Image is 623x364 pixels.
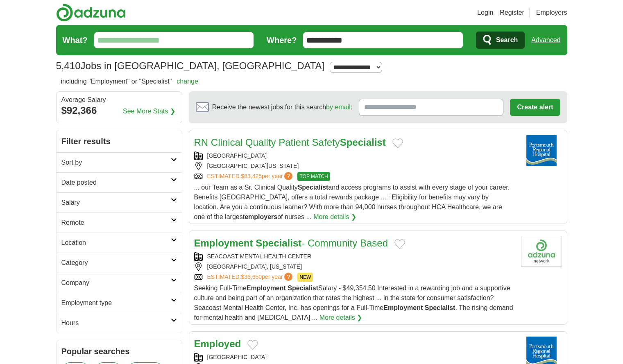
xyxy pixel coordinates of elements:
[510,99,560,116] button: Create alert
[256,237,301,249] strong: Specialist
[177,78,198,85] a: change
[57,192,182,213] a: Salary
[61,278,171,288] h2: Company
[56,3,126,22] img: Adzuna logo
[247,285,286,292] strong: Employment
[425,304,455,311] strong: Specialist
[56,60,325,71] h1: Jobs in [GEOGRAPHIC_DATA], [GEOGRAPHIC_DATA]
[207,273,295,282] a: ESTIMATED:$36,650per year?
[61,178,171,188] h2: Date posted
[531,32,560,48] a: Advanced
[241,173,262,179] span: $83,425
[56,59,81,73] span: 5,410
[57,293,182,313] a: Employment type
[313,212,356,222] a: More details ❯
[326,104,351,111] a: by email
[521,135,562,166] img: Portsmouth Regional Hospital logo
[207,354,267,360] a: [GEOGRAPHIC_DATA]
[521,236,562,267] img: Company logo
[57,213,182,233] a: Remote
[57,130,182,152] h2: Filter results
[57,253,182,273] a: Category
[61,238,171,248] h2: Location
[194,252,514,261] div: SEACOAST MENTAL HEALTH CENTER
[245,213,277,220] strong: employers
[61,97,177,103] div: Average Salary
[57,152,182,172] a: Sort by
[476,32,525,49] button: Search
[298,184,328,191] strong: Specialist
[61,318,171,328] h2: Hours
[241,274,262,280] span: $36,650
[61,258,171,268] h2: Category
[319,313,362,323] a: More details ❯
[194,285,513,321] span: Seeking Full-Time Salary - $49,354.50 Interested in a rewarding job and a supportive culture and ...
[247,340,258,350] button: Add to favorite jobs
[496,32,518,48] span: Search
[61,218,171,228] h2: Remote
[123,106,175,116] a: See More Stats ❯
[297,172,330,181] span: TOP MATCH
[500,8,524,18] a: Register
[267,34,297,46] label: Where?
[61,298,171,308] h2: Employment type
[61,103,177,118] div: $92,366
[392,138,403,148] button: Add to favorite jobs
[383,304,423,311] strong: Employment
[63,34,88,46] label: What?
[57,273,182,293] a: Company
[194,237,253,249] strong: Employment
[61,198,171,208] h2: Salary
[194,338,241,349] a: Employed
[212,102,352,112] span: Receive the newest jobs for this search :
[207,172,295,181] a: ESTIMATED:$83,425per year?
[284,273,292,281] span: ?
[194,237,388,249] a: Employment Specialist- Community Based
[194,262,514,271] div: [GEOGRAPHIC_DATA], [US_STATE]
[57,233,182,253] a: Location
[340,137,386,148] strong: Specialist
[61,158,171,167] h2: Sort by
[194,162,514,170] div: [GEOGRAPHIC_DATA][US_STATE]
[57,172,182,192] a: Date posted
[284,172,292,180] span: ?
[477,8,493,18] a: Login
[394,239,405,249] button: Add to favorite jobs
[207,152,267,159] a: [GEOGRAPHIC_DATA]
[194,184,510,220] span: ... our Team as a Sr. Clinical Quality and access programs to assist with every stage of your car...
[288,285,318,292] strong: Specialist
[57,313,182,333] a: Hours
[61,345,177,357] h2: Popular searches
[61,77,198,86] h2: including "Employment" or "Specialist"
[194,137,386,148] a: RN Clinical Quality Patient SafetySpecialist
[297,273,313,282] span: NEW
[536,8,567,18] a: Employers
